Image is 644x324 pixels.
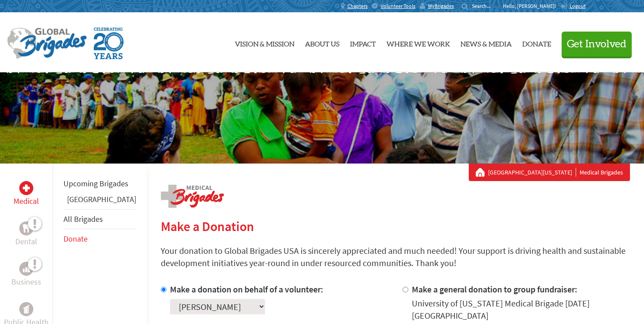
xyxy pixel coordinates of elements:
[23,185,30,192] img: Medical
[562,32,632,57] button: Get Involved
[412,297,630,322] div: University of [US_STATE] Medical Brigade [DATE] [GEOGRAPHIC_DATA]
[14,195,39,207] p: Medical
[19,221,33,235] div: Dental
[19,262,33,276] div: Business
[428,3,454,10] span: MyBrigades
[19,181,33,195] div: Medical
[64,174,136,193] li: Upcoming Brigades
[19,302,33,316] div: Public Health
[94,28,124,59] img: Global Brigades Celebrating 20 Years
[460,20,512,65] a: News & Media
[23,224,30,232] img: Dental
[570,3,586,9] span: Logout
[381,3,415,10] span: Volunteer Tools
[476,168,623,177] div: Medical Brigades
[11,262,41,288] a: BusinessBusiness
[503,3,560,10] p: Hello, [PERSON_NAME]!
[488,168,576,177] a: [GEOGRAPHIC_DATA][US_STATE]
[15,221,37,248] a: DentalDental
[161,218,630,234] h2: Make a Donation
[350,20,376,65] a: Impact
[23,265,30,272] img: Business
[472,3,497,9] input: Search...
[15,235,37,248] p: Dental
[170,284,323,295] label: Make a donation on behalf of a volunteer:
[161,185,224,208] img: logo-medical.png
[347,3,368,10] span: Chapters
[7,28,87,59] img: Global Brigades Logo
[522,20,551,65] a: Donate
[64,214,103,224] a: All Brigades
[67,194,136,204] a: [GEOGRAPHIC_DATA]
[235,20,294,65] a: Vision & Mission
[11,276,41,288] p: Business
[64,229,136,249] li: Donate
[64,209,136,229] li: All Brigades
[64,193,136,209] li: Guatemala
[560,3,586,10] a: Logout
[64,178,128,189] a: Upcoming Brigades
[14,181,39,207] a: MedicalMedical
[412,284,577,295] label: Make a general donation to group fundraiser:
[305,20,340,65] a: About Us
[567,39,626,50] span: Get Involved
[386,20,450,65] a: Where We Work
[23,305,30,313] img: Public Health
[161,245,630,269] p: Your donation to Global Brigades USA is sincerely appreciated and much needed! Your support is dr...
[64,234,88,244] a: Donate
